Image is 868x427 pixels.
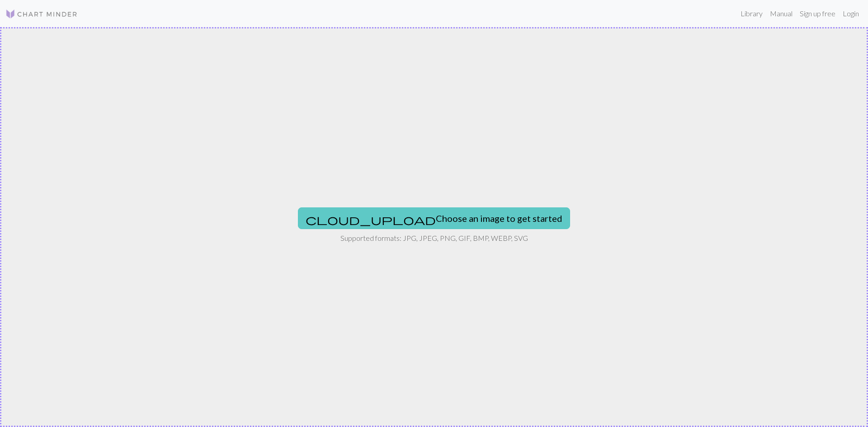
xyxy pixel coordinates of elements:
[306,213,436,226] span: cloud_upload
[766,5,796,23] a: Manual
[796,5,839,23] a: Sign up free
[340,233,528,244] p: Supported formats: JPG, JPEG, PNG, GIF, BMP, WEBP, SVG
[839,5,863,23] a: Login
[5,9,78,19] img: Logo
[298,207,570,229] button: Choose an image to get started
[737,5,766,23] a: Library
